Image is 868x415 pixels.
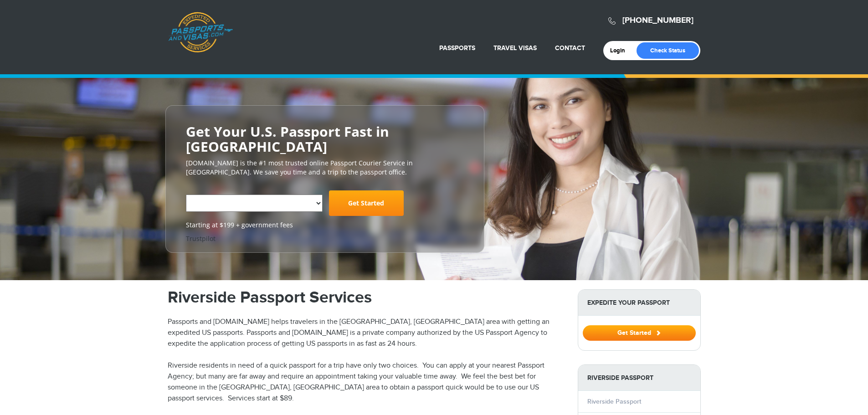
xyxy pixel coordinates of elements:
a: Login [610,47,632,54]
p: [DOMAIN_NAME] is the #1 most trusted online Passport Courier Service in [GEOGRAPHIC_DATA]. We sav... [186,159,464,177]
strong: Expedite Your Passport [578,290,700,316]
h1: Riverside Passport Services [168,289,564,306]
a: Check Status [637,42,699,59]
a: Trustpilot [186,234,216,243]
a: Travel Visas [493,44,537,52]
h2: Get Your U.S. Passport Fast in [GEOGRAPHIC_DATA] [186,124,464,154]
p: Passports and [DOMAIN_NAME] helps travelers in the [GEOGRAPHIC_DATA], [GEOGRAPHIC_DATA] area with... [168,317,564,349]
a: Passports [439,44,475,52]
a: Contact [555,44,585,52]
a: Get Started [583,329,696,336]
p: Riverside residents in need of a quick passport for a trip have only two choices. You can apply a... [168,360,564,404]
a: Get Started [329,190,404,216]
a: Passports & [DOMAIN_NAME] [168,12,233,53]
span: Starting at $199 + government fees [186,220,464,230]
a: [PHONE_NUMBER] [622,15,693,26]
button: Get Started [583,325,696,341]
strong: Riverside Passport [578,365,700,391]
a: Riverside Passport [587,398,641,405]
